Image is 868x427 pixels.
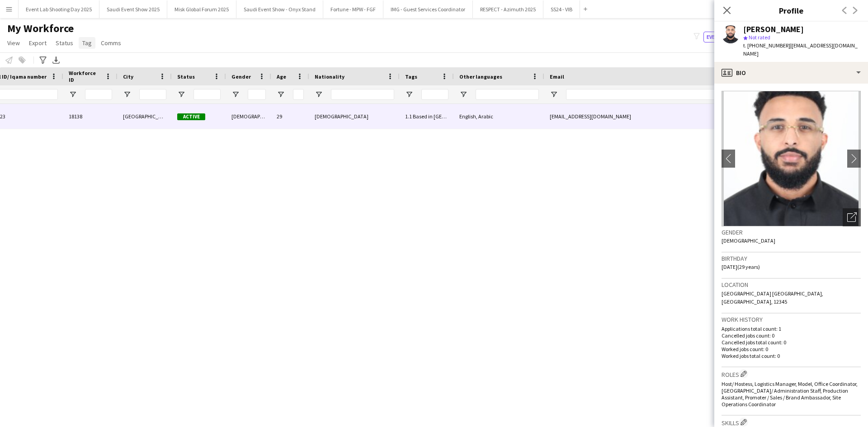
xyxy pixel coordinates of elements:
[69,70,101,83] span: Workforce ID
[167,0,236,18] button: Misk Global Forum 2025
[271,104,309,129] div: 29
[722,263,760,270] span: [DATE] (29 years)
[722,380,858,408] span: Host/ Hostess, Logistics Manager, Model, Office Coordinator, [GEOGRAPHIC_DATA]/ Administration St...
[323,0,383,18] button: Fortune - MPW - FGF
[714,5,868,16] h3: Profile
[277,90,285,99] button: Open Filter Menu
[7,22,74,35] span: My Workforce
[315,90,323,99] button: Open Filter Menu
[722,346,861,352] p: Worked jobs count: 0
[118,104,172,129] div: [GEOGRAPHIC_DATA]
[550,73,564,80] span: Email
[743,42,858,57] span: | [EMAIL_ADDRESS][DOMAIN_NAME]
[79,37,95,49] a: Tag
[722,254,861,263] h3: Birthday
[226,104,271,129] div: [DEMOGRAPHIC_DATA]
[722,281,861,289] h3: Location
[99,0,167,18] button: Saudi Event Show 2025
[405,90,413,99] button: Open Filter Menu
[722,352,861,359] p: Worked jobs total count: 0
[331,89,394,100] input: Nationality Filter Input
[473,0,543,18] button: RESPECT - Azimuth 2025
[139,89,166,100] input: City Filter Input
[52,37,77,49] a: Status
[722,315,861,324] h3: Work history
[177,90,185,99] button: Open Filter Menu
[315,73,344,80] span: Nationality
[400,104,454,129] div: 1.1 Based in [GEOGRAPHIC_DATA], 2.3 English Level = 3/3 Excellent , Models - [GEOGRAPHIC_DATA] Ba...
[56,39,73,47] span: Status
[722,418,861,427] h3: Skills
[722,339,861,346] p: Cancelled jobs total count: 0
[4,37,24,49] a: View
[566,89,720,100] input: Email Filter Input
[309,104,400,129] div: [DEMOGRAPHIC_DATA]
[722,237,775,244] span: [DEMOGRAPHIC_DATA]
[405,73,417,80] span: Tags
[123,90,131,99] button: Open Filter Menu
[544,104,725,129] div: [EMAIL_ADDRESS][DOMAIN_NAME]
[38,55,48,66] app-action-btn: Advanced filters
[123,73,133,80] span: City
[703,32,749,42] button: Everyone8,213
[193,89,221,100] input: Status Filter Input
[177,73,195,80] span: Status
[29,39,47,47] span: Export
[25,37,50,49] a: Export
[236,0,323,18] button: Saudi Event Show - Onyx Stand
[543,0,580,18] button: SS24 - VIB
[248,89,266,100] input: Gender Filter Input
[19,0,99,18] button: Event Lab Shooting Day 2025
[722,369,861,379] h3: Roles
[177,113,205,120] span: Active
[722,91,861,226] img: Crew avatar or photo
[743,25,804,33] div: [PERSON_NAME]
[7,39,20,47] span: View
[69,90,77,99] button: Open Filter Menu
[231,73,251,80] span: Gender
[51,55,61,66] app-action-btn: Export XLSX
[743,42,790,49] span: t. [PHONE_NUMBER]
[454,104,544,129] div: English, Arabic
[722,325,861,332] p: Applications total count: 1
[293,89,304,100] input: Age Filter Input
[843,208,861,226] div: Open photos pop-in
[383,0,473,18] button: IMG - Guest Services Coordinator
[550,90,558,99] button: Open Filter Menu
[277,73,286,80] span: Age
[722,228,861,236] h3: Gender
[714,62,868,84] div: Bio
[63,104,118,129] div: 18138
[82,39,92,47] span: Tag
[722,290,823,305] span: [GEOGRAPHIC_DATA] [GEOGRAPHIC_DATA], [GEOGRAPHIC_DATA], 12345
[421,89,448,100] input: Tags Filter Input
[476,89,539,100] input: Other languages Filter Input
[459,73,502,80] span: Other languages
[231,90,240,99] button: Open Filter Menu
[459,90,467,99] button: Open Filter Menu
[97,37,125,49] a: Comms
[722,332,861,339] p: Cancelled jobs count: 0
[85,89,112,100] input: Workforce ID Filter Input
[101,39,121,47] span: Comms
[749,34,770,41] span: Not rated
